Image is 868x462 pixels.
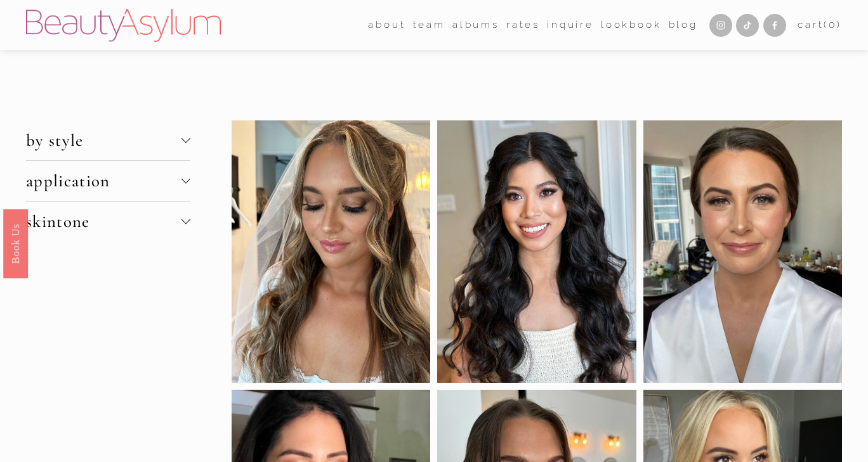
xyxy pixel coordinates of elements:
a: Book Us [3,209,28,278]
a: Facebook [763,14,786,37]
a: Rates [506,15,540,35]
span: team [413,16,445,34]
a: TikTok [736,14,759,37]
a: Blog [669,15,698,35]
span: by style [26,130,181,151]
span: skintone [26,211,181,232]
a: 0 items in cart [798,16,842,34]
a: folder dropdown [368,15,405,35]
span: 0 [829,19,837,30]
button: application [26,161,190,201]
a: folder dropdown [413,15,445,35]
a: Lookbook [601,15,662,35]
a: albums [452,15,499,35]
span: about [368,16,405,34]
a: Instagram [709,14,732,37]
span: application [26,170,181,191]
span: ( ) [824,19,842,30]
button: by style [26,120,190,160]
a: Inquire [547,15,594,35]
img: Beauty Asylum | Bridal Hair &amp; Makeup Charlotte &amp; Atlanta [26,9,221,42]
button: skintone [26,202,190,241]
